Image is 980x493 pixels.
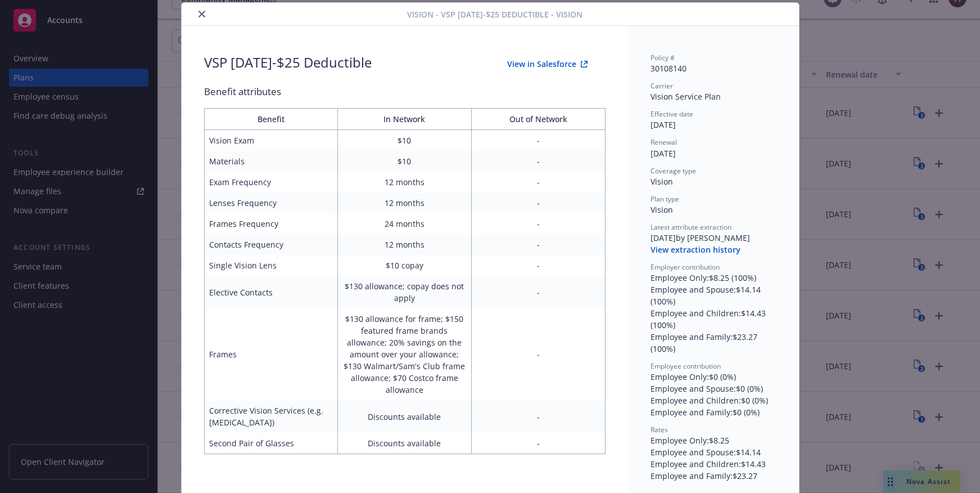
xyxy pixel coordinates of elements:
[651,406,776,418] div: Employee and Family : $0 (0%)
[204,151,338,172] td: Materials
[407,8,582,20] span: Vision - VSP [DATE]-$25 Deductible - Vision
[471,213,605,234] td: -
[651,109,693,119] span: Effective date
[651,470,776,482] div: Employee and Family : $23.27
[338,255,472,276] td: $10 copay
[471,172,605,192] td: -
[651,371,776,383] div: Employee Only : $0 (0%)
[471,400,605,433] td: -
[651,222,731,232] span: Latest attribute extraction
[471,255,605,276] td: -
[338,192,472,213] td: 12 months
[651,137,677,147] span: Renewal
[651,425,668,434] span: Rates
[651,62,776,74] div: 30108140
[651,232,776,244] div: [DATE] by [PERSON_NAME]
[651,272,776,284] div: Employee Only : $8.25 (100%)
[651,194,679,204] span: Plan type
[338,151,472,172] td: $10
[204,255,338,276] td: Single Vision Lens
[651,383,776,395] div: Employee and Spouse : $0 (0%)
[204,192,338,213] td: Lenses Frequency
[204,172,338,192] td: Exam Frequency
[471,234,605,255] td: -
[651,395,776,406] div: Employee and Children : $0 (0%)
[651,204,776,216] div: Vision
[651,166,696,176] span: Coverage type
[195,7,209,21] button: close
[471,109,605,130] th: Out of Network
[204,308,338,400] td: Frames
[338,276,472,308] td: $130 allowance; copay does not apply
[471,130,605,151] td: -
[204,433,338,454] td: Second Pair of Glasses
[338,234,472,255] td: 12 months
[338,109,472,130] th: In Network
[338,172,472,192] td: 12 months
[489,53,606,75] button: View in Salesforce
[651,53,675,62] span: Policy #
[651,434,776,446] div: Employee Only : $8.25
[471,192,605,213] td: -
[338,400,472,433] td: Discounts available
[651,176,776,187] div: Vision
[204,400,338,433] td: Corrective Vision Services (e.g. [MEDICAL_DATA])
[471,433,605,454] td: -
[651,361,721,371] span: Employee contribution
[651,284,776,307] div: Employee and Spouse : $14.14 (100%)
[471,151,605,172] td: -
[651,307,776,331] div: Employee and Children : $14.43 (100%)
[651,81,673,91] span: Carrier
[471,276,605,308] td: -
[338,433,472,454] td: Discounts available
[651,331,776,355] div: Employee and Family : $23.27 (100%)
[338,130,472,151] td: $10
[651,262,720,272] span: Employer contribution
[651,244,740,256] button: View extraction history
[338,213,472,234] td: 24 months
[651,119,776,131] div: [DATE]
[651,91,776,102] div: Vision Service Plan
[204,130,338,151] td: Vision Exam
[651,446,776,458] div: Employee and Spouse : $14.14
[338,308,472,400] td: $130 allowance for frame; $150 featured frame brands allowance; 20% savings on the amount over yo...
[204,109,338,130] th: Benefit
[204,276,338,308] td: Elective Contacts
[471,308,605,400] td: -
[204,234,338,255] td: Contacts Frequency
[651,458,776,470] div: Employee and Children : $14.43
[204,84,606,99] div: Benefit attributes
[204,53,372,75] div: VSP [DATE]-$25 Deductible
[651,147,776,159] div: [DATE]
[204,213,338,234] td: Frames Frequency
